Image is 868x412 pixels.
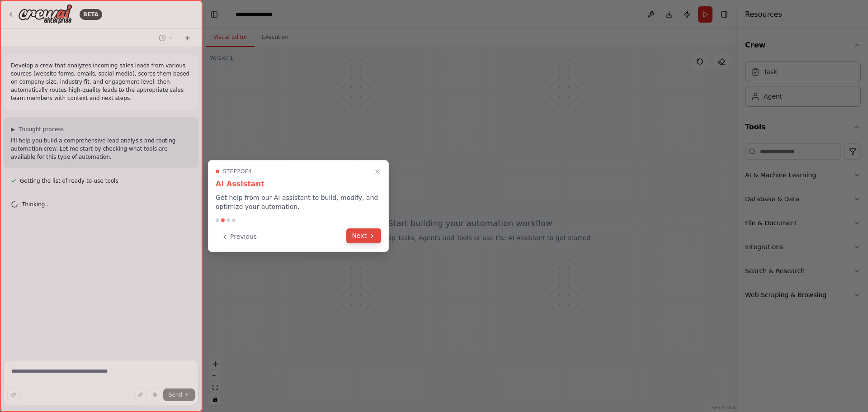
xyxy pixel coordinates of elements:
button: Close walkthrough [372,166,383,177]
span: Step 2 of 4 [223,168,252,175]
h3: AI Assistant [216,179,381,189]
p: Get help from our AI assistant to build, modify, and optimize your automation. [216,193,381,211]
button: Hide left sidebar [208,8,221,21]
button: Previous [216,229,262,244]
button: Next [346,228,381,243]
